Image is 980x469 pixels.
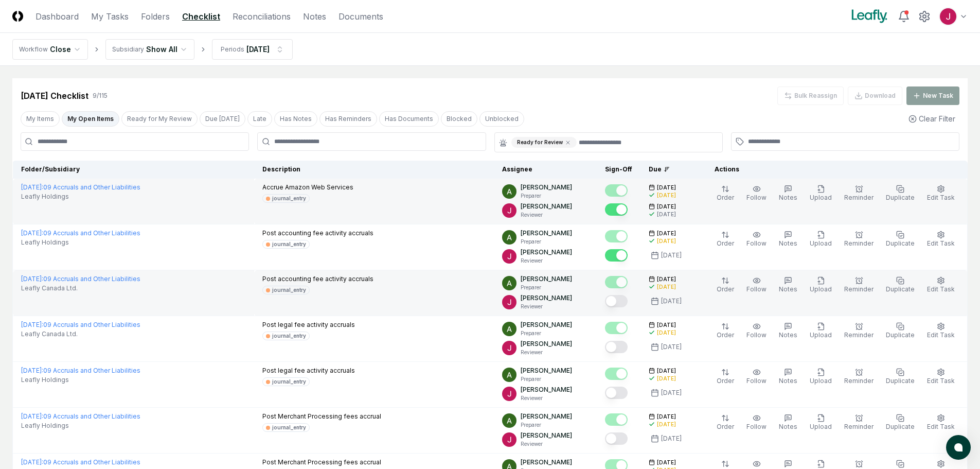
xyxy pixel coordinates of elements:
a: [DATE]:09 Accruals and Other Liabilities [21,183,140,191]
button: Follow [744,274,769,296]
button: Reminder [842,229,876,250]
button: Follow [744,183,769,204]
button: Follow [744,366,769,388]
button: Edit Task [925,229,957,250]
div: [DATE] [657,192,676,199]
div: journal_entry [272,195,306,202]
img: ACg8ocKKg2129bkBZaX4SAoUQtxLaQ4j-f2PQjMuak4pDCyzCI-IvA=s96-c [502,230,516,245]
img: ACg8ocKKg2129bkBZaX4SAoUQtxLaQ4j-f2PQjMuak4pDCyzCI-IvA=s96-c [502,368,516,382]
img: ACg8ocJfBSitaon9c985KWe3swqK2kElzkAv-sHk65QWxGQz4ldowg=s96-c [502,341,516,355]
button: Due Today [200,111,245,127]
button: Has Documents [379,111,439,127]
div: [DATE] Checklist [21,90,88,102]
p: [PERSON_NAME] [521,229,572,238]
p: Post Merchant Processing fees accrual [262,412,381,421]
div: journal_entry [272,286,306,294]
p: Preparer [521,375,572,383]
span: Follow [746,285,767,293]
a: [DATE]:09 Accruals and Other Liabilities [21,229,140,237]
span: Notes [779,285,797,293]
button: Mark complete [605,387,628,399]
span: Reminder [844,194,874,201]
span: Order [717,285,734,293]
span: Reminder [844,423,874,430]
th: Assignee [494,161,597,179]
img: Logo [12,11,23,22]
span: [DATE] [657,275,676,283]
span: [DATE] : [21,183,43,191]
span: Edit Task [927,285,955,293]
button: Notes [777,183,799,204]
p: Reviewer [521,349,572,356]
a: Documents [338,10,383,23]
button: Duplicate [884,229,917,250]
span: Duplicate [886,194,915,201]
div: [DATE] [661,297,682,306]
p: [PERSON_NAME] [521,274,572,284]
button: Duplicate [884,412,917,433]
p: Preparer [521,238,572,246]
button: Upload [808,183,834,204]
span: Edit Task [927,239,955,247]
span: Duplicate [886,423,915,430]
button: My Items [21,111,60,127]
button: Reminder [842,320,876,342]
span: [DATE] [657,413,676,421]
span: Order [717,331,734,339]
button: Duplicate [884,366,917,388]
p: Post legal fee activity accruals [262,366,355,375]
button: Mark complete [605,368,628,380]
button: Upload [808,229,834,250]
button: Has Reminders [319,111,377,127]
nav: breadcrumb [12,39,293,60]
img: ACg8ocKKg2129bkBZaX4SAoUQtxLaQ4j-f2PQjMuak4pDCyzCI-IvA=s96-c [502,184,516,199]
button: Order [715,274,736,296]
p: [PERSON_NAME] [521,412,572,421]
a: My Tasks [91,10,129,23]
img: ACg8ocKKg2129bkBZaX4SAoUQtxLaQ4j-f2PQjMuak4pDCyzCI-IvA=s96-c [502,413,516,428]
p: Reviewer [521,257,572,265]
span: [DATE] : [21,412,43,420]
a: Reconciliations [233,10,291,23]
button: Edit Task [925,320,957,342]
span: Follow [746,194,767,201]
span: Leafly Canada Ltd. [21,329,78,339]
p: [PERSON_NAME] [521,202,572,211]
span: [DATE] [657,459,676,466]
p: Preparer [521,192,572,200]
a: Notes [303,10,326,23]
button: Duplicate [884,320,917,342]
div: [DATE] [657,211,676,218]
button: Has Notes [274,111,317,127]
span: Notes [779,239,797,247]
span: [DATE] [657,230,676,237]
span: Edit Task [927,377,955,385]
button: Order [715,229,736,250]
p: Preparer [521,329,572,337]
button: Periods[DATE] [212,39,293,60]
div: Ready for Review [511,137,577,148]
p: Post accounting fee activity accruals [262,229,373,238]
img: ACg8ocKKg2129bkBZaX4SAoUQtxLaQ4j-f2PQjMuak4pDCyzCI-IvA=s96-c [502,322,516,336]
button: Late [247,111,272,127]
button: Reminder [842,183,876,204]
span: [DATE] [657,184,676,192]
span: Notes [779,377,797,385]
p: Reviewer [521,211,572,219]
p: [PERSON_NAME] [521,366,572,375]
th: Folder/Subsidiary [13,161,254,179]
span: Leafly Holdings [21,238,69,247]
p: [PERSON_NAME] [521,431,572,440]
button: Blocked [441,111,477,127]
a: [DATE]:09 Accruals and Other Liabilities [21,458,140,466]
p: [PERSON_NAME] [521,339,572,349]
button: Reminder [842,412,876,433]
span: Reminder [844,239,874,247]
span: Notes [779,194,797,201]
div: [DATE] [657,421,676,428]
span: Order [717,423,734,430]
div: [DATE] [661,388,682,397]
p: Post Merchant Processing fees accrual [262,458,381,467]
a: [DATE]:09 Accruals and Other Liabilities [21,321,140,328]
img: ACg8ocJfBSitaon9c985KWe3swqK2kElzkAv-sHk65QWxGQz4ldowg=s96-c [502,295,516,309]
